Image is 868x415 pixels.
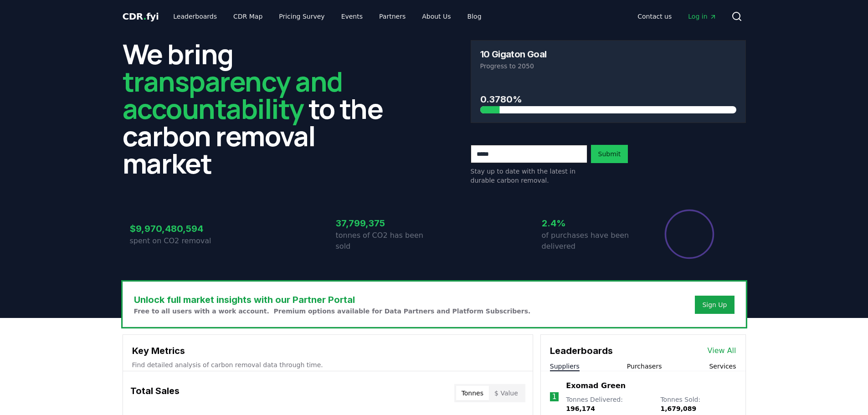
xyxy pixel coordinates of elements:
h2: We bring to the carbon removal market [123,40,398,177]
span: . [143,11,146,22]
p: Progress to 2050 [480,61,736,71]
a: Log in [681,8,724,25]
h3: Total Sales [130,384,180,402]
h3: $9,970,480,594 [130,222,228,236]
button: Sign Up [695,296,734,314]
a: Blog [460,8,489,25]
nav: Main [630,8,724,25]
span: transparency and accountability [123,62,343,127]
a: Contact us [630,8,679,25]
a: About Us [415,8,458,25]
button: Suppliers [550,362,580,371]
h3: 0.3780% [480,92,736,106]
span: 1,679,089 [660,405,696,412]
a: View All [708,345,736,356]
span: CDR fyi [123,11,159,22]
button: Purchasers [627,362,662,371]
a: Leaderboards [166,8,224,25]
p: Free to all users with a work account. Premium options available for Data Partners and Platform S... [134,307,531,316]
nav: Main [166,8,488,25]
a: Pricing Survey [272,8,332,25]
a: Sign Up [702,300,727,309]
a: Events [334,8,370,25]
p: Tonnes Sold : [660,395,736,413]
p: spent on CO2 removal [130,236,228,246]
a: Partners [372,8,413,25]
p: of purchases have been delivered [542,230,640,252]
p: 1 [552,391,556,402]
h3: 37,799,375 [336,216,434,230]
a: CDR Map [226,8,270,25]
span: 196,174 [566,405,595,412]
a: Exomad Green [566,380,626,391]
a: CDR.fyi [123,10,159,23]
h3: Leaderboards [550,344,613,358]
p: Find detailed analysis of carbon removal data through time. [132,360,524,369]
p: Stay up to date with the latest in durable carbon removal. [471,167,587,185]
button: Services [709,362,736,371]
h3: Unlock full market insights with our Partner Portal [134,293,531,307]
p: tonnes of CO2 has been sold [336,230,434,252]
button: Submit [591,145,628,163]
span: Log in [688,12,716,21]
div: Percentage of sales delivered [664,209,715,260]
h3: Key Metrics [132,344,524,358]
button: Tonnes [456,386,489,400]
p: Tonnes Delivered : [566,395,651,413]
h3: 10 Gigaton Goal [480,50,547,59]
button: $ Value [489,386,524,400]
h3: 2.4% [542,216,640,230]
